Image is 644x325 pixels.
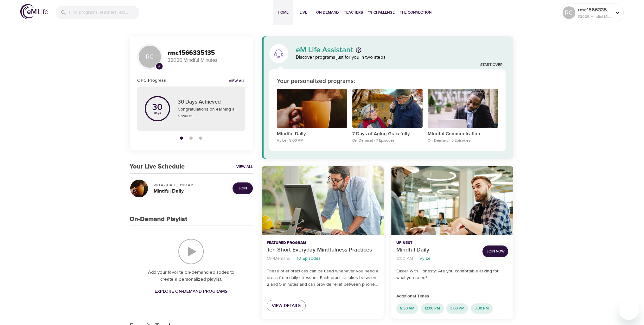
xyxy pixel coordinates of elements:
p: eM Life Assistant [296,46,353,54]
p: Up Next [396,240,477,246]
img: On-Demand Playlist [178,239,204,264]
h3: On-Demand Playlist [130,216,187,223]
span: View Details [272,302,301,310]
p: 10 Episodes [297,255,321,262]
p: Your personalized programs: [277,77,355,86]
p: Mindful Daily [277,131,347,138]
div: 8:30 AM [396,303,418,314]
p: On-Demand · 5 Episodes [428,138,498,143]
button: Join Now [482,245,508,257]
span: On-Demand [316,9,339,16]
button: Mindful Communication [428,89,498,131]
button: Mindful Daily [277,89,347,131]
div: 3:30 PM [471,303,493,314]
p: Mindful Daily [396,246,477,254]
p: 30 Days Achieved [178,98,238,106]
p: 7 Days of Aging Gracefully [352,131,423,138]
a: View all notifications [229,79,245,84]
div: 12:00 PM [421,303,444,314]
h3: Your Live Schedule [130,163,185,170]
span: Teachers [344,9,363,16]
button: Join [233,182,253,194]
p: Vy Le [419,255,430,262]
p: Vy Le · [DATE] 8:00 AM [154,182,227,188]
span: 12:00 PM [421,306,444,311]
span: The Connection [400,9,431,16]
a: Start Over [480,62,502,68]
div: 3:00 PM [446,303,468,314]
h3: rmc1566335135 [168,49,245,57]
a: View All [236,164,253,169]
span: 3:00 PM [446,306,468,311]
button: Mindful Daily [391,166,513,235]
div: RC [137,44,163,69]
a: Explore On-Demand Programs [152,286,230,297]
p: Discover programs just for you in two steps [296,54,506,61]
p: Featured Program [267,240,379,246]
span: 8:30 AM [396,306,418,311]
p: Congratulations on earning all rewards! [178,106,238,119]
p: Add your favorite on-demand episodes to create a personalized playlist. [142,269,240,283]
p: 32026 Mindful Minutes [578,14,611,19]
li: · [416,254,417,263]
p: 32026 Mindful Minutes [168,57,245,64]
img: eM Life Assistant [274,48,284,59]
p: On-Demand [267,255,290,262]
p: On-Demand · 7 Episodes [352,138,423,143]
span: Join Now [486,248,504,255]
button: 7 Days of Aging Gracefully [352,89,423,131]
nav: breadcrumb [267,254,379,263]
nav: breadcrumb [396,254,477,263]
div: RC [563,6,575,19]
span: Join [239,185,247,192]
span: Home [276,9,291,16]
p: 30 [152,103,163,112]
span: Explore On-Demand Programs [155,288,227,296]
p: 8:00 AM [396,255,413,262]
p: days [152,112,163,114]
p: Mindful Communication [428,131,498,138]
li: · [293,254,294,263]
iframe: Button to launch messaging window [619,300,639,320]
span: 3:30 PM [471,306,493,311]
h5: Mindful Daily [154,188,227,194]
a: View Details [267,300,306,312]
p: Ten Short Everyday Mindfulness Practices [267,246,379,254]
p: These brief practices can be used whenever you need a break from daily stressors. Each practice t... [267,268,379,288]
img: logo [20,4,48,19]
h6: OPC Progress [137,77,166,84]
button: Ten Short Everyday Mindfulness Practices [262,166,384,235]
p: Vy Le · 8:00 AM [277,138,347,143]
p: Additional Times [396,293,508,300]
p: rmc1566335135 [578,6,611,14]
p: Easier With Honesty: Are you comfortable asking for what you need? [396,268,508,281]
span: Live [296,9,311,16]
span: 1% Challenge [368,9,395,16]
input: Find programs, teachers, etc... [69,6,139,19]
